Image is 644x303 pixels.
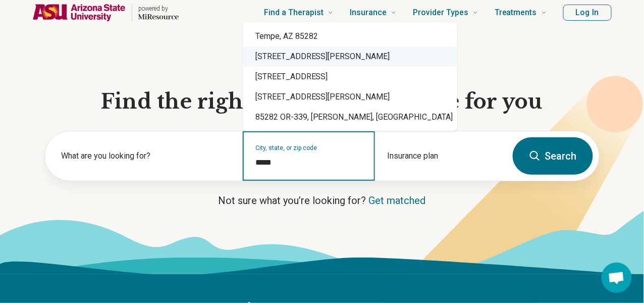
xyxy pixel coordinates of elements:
[44,193,600,208] p: Not sure what you’re looking for?
[243,46,457,67] div: [STREET_ADDRESS][PERSON_NAME]
[243,22,457,131] div: Suggestions
[350,6,387,20] span: Insurance
[602,263,632,293] div: Open chat
[369,194,426,207] a: Get matched
[495,6,537,20] span: Treatments
[61,150,231,162] label: What are you looking for?
[264,6,324,20] span: Find a Therapist
[44,88,600,115] h1: Find the right mental health care for you
[243,107,457,127] div: 85282 OR-339, [PERSON_NAME], [GEOGRAPHIC_DATA]
[138,5,179,13] p: powered by
[243,87,457,107] div: [STREET_ADDRESS][PERSON_NAME]
[513,137,593,175] button: Search
[413,6,468,20] span: Provider Types
[243,26,457,46] div: Tempe, AZ 85282
[563,5,612,21] button: Log In
[243,67,457,87] div: [STREET_ADDRESS]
